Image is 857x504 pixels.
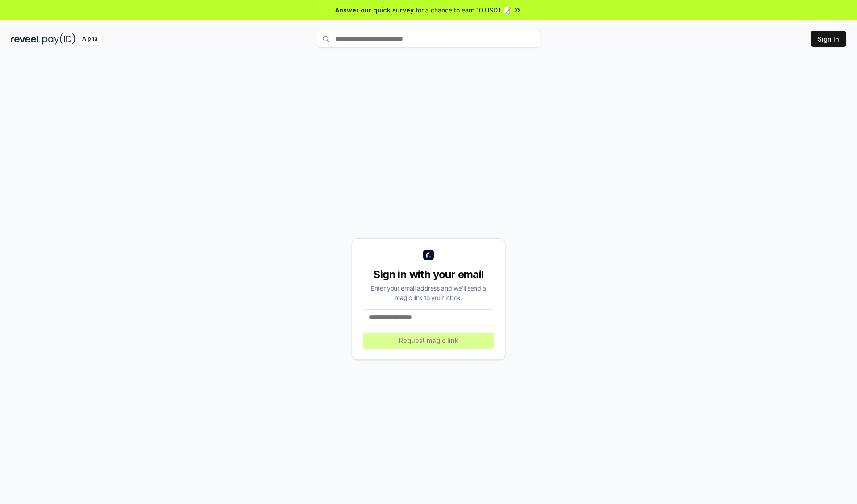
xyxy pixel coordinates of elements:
img: reveel_dark [11,33,41,45]
div: Enter your email address and we’ll send a magic link to your inbox. [363,283,494,302]
img: pay_id [42,33,75,45]
span: Answer our quick survey [335,5,414,15]
div: Sign in with your email [363,267,494,282]
div: Alpha [77,33,102,45]
span: for a chance to earn 10 USDT 📝 [416,5,511,15]
button: Sign In [811,31,846,47]
img: logo_small [423,250,434,260]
